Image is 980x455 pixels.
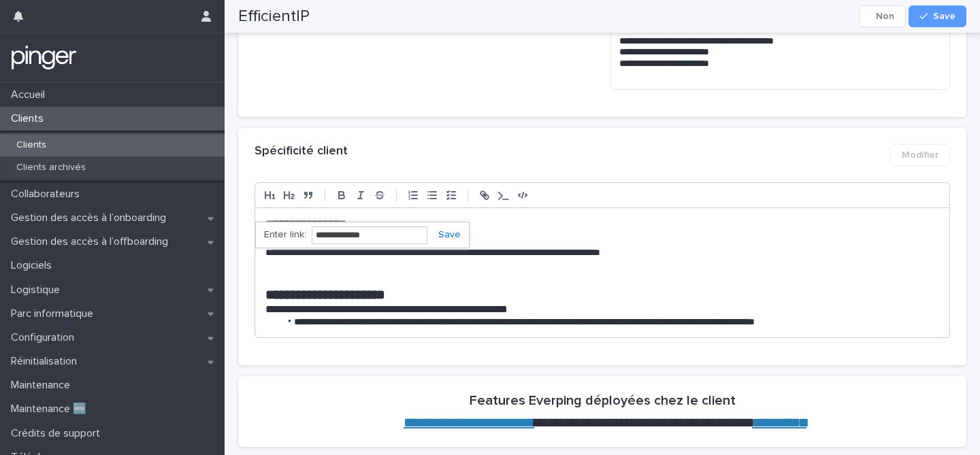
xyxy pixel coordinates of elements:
p: Clients [5,139,57,151]
p: Clients archivés [5,162,97,173]
p: Logistique [5,284,71,297]
h2: Features Everping déployées chez le client [470,392,736,409]
p: Réinitialisation [5,355,88,368]
p: Gestion des accès à l’onboarding [5,212,177,224]
span: Save [933,12,955,21]
img: mTgBEunGTSyRkCgitkcU [11,44,77,71]
p: Clients [5,112,54,125]
p: Maintenance [5,379,81,392]
span: Modifier [902,148,938,162]
p: Logiciels [5,259,63,272]
button: Modifier [890,144,950,166]
button: Save [909,5,966,27]
p: Configuration [5,331,85,344]
p: Gestion des accès à l’offboarding [5,235,179,248]
p: Accueil [5,88,56,101]
p: Collaborateurs [5,188,91,201]
h2: EfficientIP [238,7,310,27]
p: Maintenance 🆕 [5,403,97,416]
p: Parc informatique [5,307,104,320]
p: Crédits de support [5,427,111,440]
h2: Spécificité client [255,144,348,159]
